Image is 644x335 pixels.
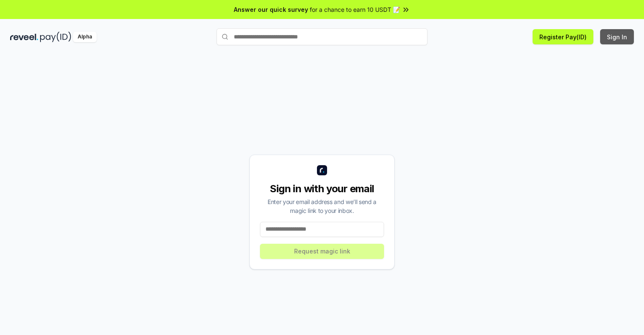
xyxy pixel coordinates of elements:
[600,29,634,44] button: Sign In
[10,32,38,42] img: reveel_dark
[40,32,71,42] img: pay_id
[533,29,593,44] button: Register Pay(ID)
[310,5,400,14] span: for a chance to earn 10 USDT 📝
[73,32,97,42] div: Alpha
[260,197,384,215] div: Enter your email address and we’ll send a magic link to your inbox.
[260,182,384,196] div: Sign in with your email
[317,165,327,175] img: logo_small
[234,5,308,14] span: Answer our quick survey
